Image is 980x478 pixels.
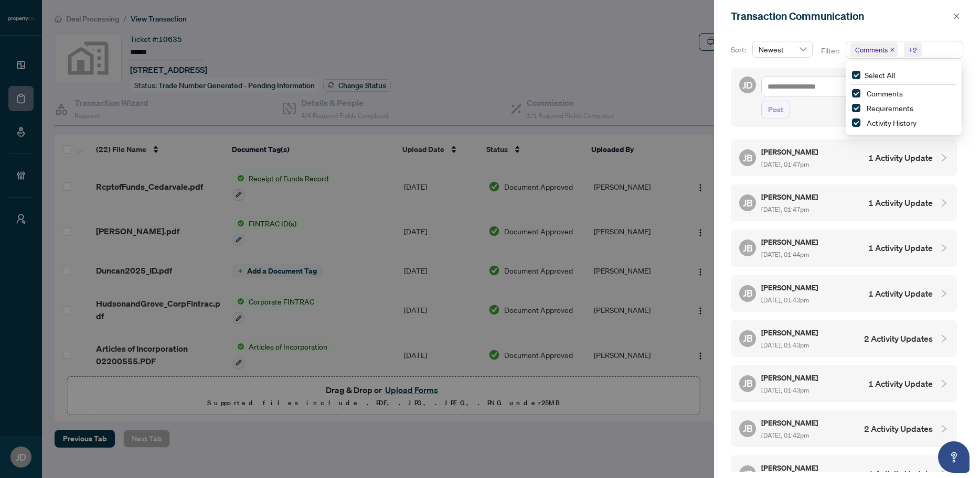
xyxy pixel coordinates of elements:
[761,101,790,118] button: Post
[731,320,957,357] div: JB[PERSON_NAME] [DATE], 01:43pm2 Activity Updates
[939,243,949,253] span: collapsed
[742,78,753,92] span: JD
[761,146,819,158] h5: [PERSON_NAME]
[939,198,949,208] span: collapsed
[761,417,819,429] h5: [PERSON_NAME]
[939,289,949,298] span: collapsed
[862,116,955,129] span: Activity History
[743,331,753,345] span: JB
[731,230,957,266] div: JB[PERSON_NAME] [DATE], 01:44pm1 Activity Update
[761,205,809,213] span: [DATE], 01:47pm
[939,153,949,162] span: collapsed
[868,287,933,300] h4: 1 Activity Update
[862,87,955,100] span: Comments
[862,102,955,114] span: Requirements
[731,365,957,402] div: JB[PERSON_NAME] [DATE], 01:43pm1 Activity Update
[852,104,860,112] span: Select Requirements
[731,184,957,221] div: JB[PERSON_NAME] [DATE], 01:47pm1 Activity Update
[761,236,819,248] h5: [PERSON_NAME]
[761,327,819,339] h5: [PERSON_NAME]
[868,197,933,209] h4: 1 Activity Update
[761,251,809,258] span: [DATE], 01:44pm
[939,379,949,388] span: collapsed
[938,441,970,473] button: Open asap
[743,241,753,255] span: JB
[759,41,806,57] span: Newest
[731,410,957,447] div: JB[PERSON_NAME] [DATE], 01:42pm2 Activity Updates
[761,281,819,294] h5: [PERSON_NAME]
[731,44,748,56] p: Sort:
[852,89,860,97] span: Select Comments
[761,431,809,439] span: [DATE], 01:42pm
[864,422,933,435] h4: 2 Activity Updates
[868,377,933,390] h4: 1 Activity Update
[953,13,960,20] span: close
[761,160,809,168] span: [DATE], 01:47pm
[821,45,841,57] p: Filter:
[939,424,949,433] span: collapsed
[743,376,753,390] span: JB
[731,8,950,24] div: Transaction Communication
[761,191,819,203] h5: [PERSON_NAME]
[850,42,898,57] span: Comments
[743,421,753,436] span: JB
[761,386,809,394] span: [DATE], 01:43pm
[761,296,809,304] span: [DATE], 01:43pm
[868,242,933,254] h4: 1 Activity Update
[743,286,753,300] span: JB
[864,332,933,345] h4: 2 Activity Updates
[731,139,957,176] div: JB[PERSON_NAME] [DATE], 01:47pm1 Activity Update
[890,47,895,52] span: close
[867,118,917,127] span: Activity History
[761,462,819,474] h5: [PERSON_NAME]
[743,195,753,210] span: JB
[860,69,899,81] span: Select All
[761,372,819,384] h5: [PERSON_NAME]
[867,103,913,113] span: Requirements
[852,118,860,127] span: Select Activity History
[731,275,957,312] div: JB[PERSON_NAME] [DATE], 01:43pm1 Activity Update
[867,89,903,98] span: Comments
[761,341,809,349] span: [DATE], 01:43pm
[909,45,917,55] div: +2
[743,150,753,165] span: JB
[939,334,949,343] span: collapsed
[855,45,888,55] span: Comments
[868,151,933,164] h4: 1 Activity Update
